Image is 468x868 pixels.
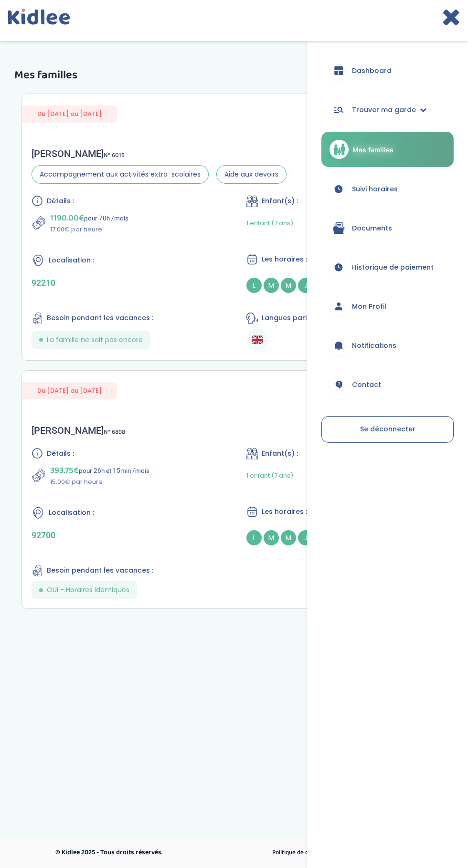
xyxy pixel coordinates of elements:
[49,508,94,518] span: Localisation :
[321,328,454,363] a: Notifications
[47,335,143,345] span: La famille ne sait pas encore
[246,278,262,293] span: L
[352,302,386,312] span: Mon Profil
[264,278,279,293] span: M
[32,148,287,159] div: [PERSON_NAME]
[32,278,222,288] p: 92210
[281,278,296,293] span: M
[47,313,153,323] span: Besoin pendant les vacances :
[298,530,313,545] span: J
[50,477,149,487] p: 15.00€ par heure
[246,471,293,480] span: 1 enfant (7 ans)
[47,449,74,459] span: Détails :
[246,219,293,228] span: 1 enfant (7 ans)
[321,289,454,324] a: Mon Profil
[262,313,323,323] span: Langues parlées :
[269,847,348,859] a: Politique de confidentialité
[352,145,394,155] span: Mes familles
[216,165,287,184] span: Aide aux devoirs
[32,165,209,184] span: Accompagnement aux activités extra-scolaires
[321,172,454,206] a: Suivi horaires
[352,341,396,351] span: Notifications
[49,255,94,265] span: Localisation :
[55,847,240,858] p: © Kidlee 2025 - Tous droits réservés.
[298,278,313,293] span: J
[352,105,416,115] span: Trouver ma garde
[321,93,454,127] a: Trouver ma garde
[321,211,454,245] a: Documents
[104,150,125,160] span: N° 6015
[352,380,381,390] span: Contact
[262,507,307,517] span: Les horaires :
[50,464,149,477] p: pour 26h et 15min /mois
[352,262,434,272] span: Historique de paiement
[352,66,392,76] span: Dashboard
[104,427,125,437] span: N° 6898
[262,196,298,206] span: Enfant(s) :
[246,530,262,545] span: L
[321,416,454,443] a: Se déconnecter
[22,382,117,399] span: Du [DATE] au [DATE]
[32,530,222,540] p: 92700
[352,184,398,194] span: Suivi horaires
[321,367,454,402] a: Contact
[262,449,298,459] span: Enfant(s) :
[321,53,454,88] a: Dashboard
[281,530,296,545] span: M
[47,565,153,575] span: Besoin pendant les vacances :
[262,254,307,264] span: Les horaires :
[47,585,129,595] span: OUI - Horaires identiques
[50,225,128,234] p: 17.00€ par heure
[47,196,74,206] span: Détails :
[321,250,454,284] a: Historique de paiement
[352,223,392,233] span: Documents
[32,425,125,436] div: [PERSON_NAME]
[252,334,263,345] img: Anglais
[360,424,415,434] span: Se déconnecter
[321,132,454,167] a: Mes familles
[14,69,454,82] h3: Mes familles
[264,530,279,545] span: M
[50,211,128,225] p: pour 70h /mois
[50,464,79,477] span: 393.75€
[22,105,117,122] span: Du [DATE] au [DATE]
[50,211,84,225] span: 1190.00€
